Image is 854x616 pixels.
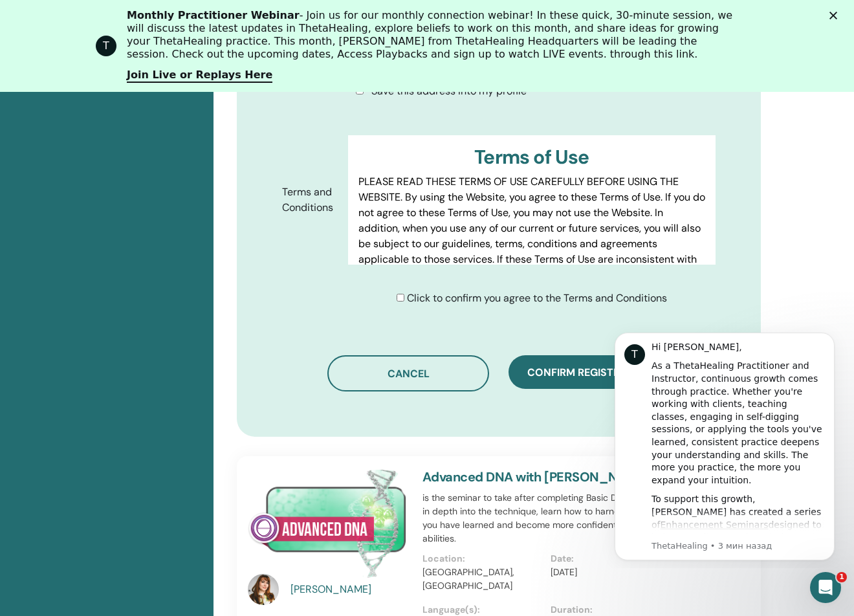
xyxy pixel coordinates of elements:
[358,146,705,169] h3: Terms of Use
[272,180,348,220] label: Terms and Conditions
[422,552,543,566] p: Location:
[65,199,173,209] a: Enhancement Seminars
[327,355,489,391] button: Cancel
[595,321,854,568] iframe: Intercom notifications сообщение
[509,355,670,389] button: Confirm registration
[810,572,841,603] iframe: Intercom live chat
[527,366,651,379] span: Confirm registration
[127,9,300,21] b: Monthly Practitioner Webinar
[407,291,667,305] span: Click to confirm you agree to the Terms and Conditions
[829,12,842,19] div: Закрыть
[422,491,679,545] p: is the seminar to take after completing Basic DNA. Go more in depth into the technique, learn how...
[837,572,847,582] span: 1
[127,9,738,61] div: - Join us for our monthly connection webinar! In these quick, 30-minute session, we will discuss ...
[248,469,407,578] img: Advanced DNA
[127,69,272,83] a: Join Live or Replays Here
[551,552,671,566] p: Date:
[358,174,705,298] p: PLEASE READ THESE TERMS OF USE CAREFULLY BEFORE USING THE WEBSITE. By using the Website, you agre...
[422,566,543,593] p: [GEOGRAPHIC_DATA], [GEOGRAPHIC_DATA]
[388,367,430,380] span: Cancel
[290,582,410,597] a: [PERSON_NAME]
[248,574,279,605] img: default.jpg
[56,172,230,312] div: To support this growth, [PERSON_NAME] has created a series of designed to help you refine your kn...
[371,84,527,98] span: Save this address into my profile
[96,36,116,56] div: Profile image for ThetaHealing
[551,566,671,579] p: [DATE]
[56,219,230,231] p: Message from ThetaHealing, sent 3 мин назад
[422,468,650,485] a: Advanced DNA with [PERSON_NAME]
